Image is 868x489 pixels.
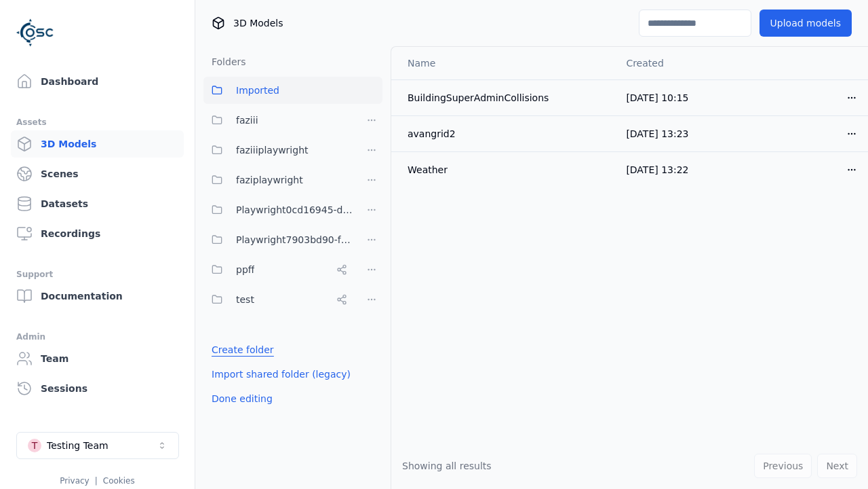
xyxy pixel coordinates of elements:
[60,476,89,486] a: Privacy
[203,362,359,386] button: Import shared folder (legacy)
[203,286,353,313] button: test
[16,329,178,345] div: Admin
[103,476,135,486] a: Cookies
[203,256,353,283] button: ppff
[203,137,353,164] button: faziiiplaywright
[95,476,98,486] span: |
[203,338,282,362] button: Create folder
[203,386,281,411] button: Done editing
[236,142,309,158] span: faziiiplaywright
[16,114,178,130] div: Assets
[615,47,742,79] th: Created
[11,220,184,247] a: Recordings
[16,432,179,459] button: Select a workspace
[408,91,604,105] div: BuildingSuperAdminCollisions
[391,47,615,79] th: Name
[203,55,246,69] h3: Folders
[11,160,184,187] a: Scenes
[11,130,184,158] a: 3D Models
[236,232,353,248] span: Playwright7903bd90-f1ee-40e5-8689-7a943bbd43ef
[11,190,184,217] a: Datasets
[236,202,353,218] span: Playwright0cd16945-d24c-45f9-a8ba-c74193e3fd84
[759,10,852,37] button: Upload models
[236,261,254,278] span: ppff
[28,439,41,452] div: T
[203,196,353,223] button: Playwright0cd16945-d24c-45f9-a8ba-c74193e3fd84
[402,460,492,471] span: Showing all results
[236,291,254,308] span: test
[11,375,184,402] a: Sessions
[212,367,351,381] a: Import shared folder (legacy)
[212,343,274,357] a: Create folder
[16,266,178,283] div: Support
[626,128,688,139] span: [DATE] 13:23
[408,163,604,177] div: Weather
[203,226,353,253] button: Playwright7903bd90-f1ee-40e5-8689-7a943bbd43ef
[16,14,54,52] img: Logo
[203,166,353,194] button: faziplaywright
[203,107,353,134] button: faziii
[408,127,604,141] div: avangrid2
[11,283,184,310] a: Documentation
[203,77,382,104] button: Imported
[11,68,184,95] a: Dashboard
[626,164,688,175] span: [DATE] 13:22
[236,172,303,188] span: faziplaywright
[47,439,108,452] div: Testing Team
[233,16,283,30] span: 3D Models
[626,92,688,103] span: [DATE] 10:15
[11,345,184,372] a: Team
[236,82,279,98] span: Imported
[236,112,258,128] span: faziii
